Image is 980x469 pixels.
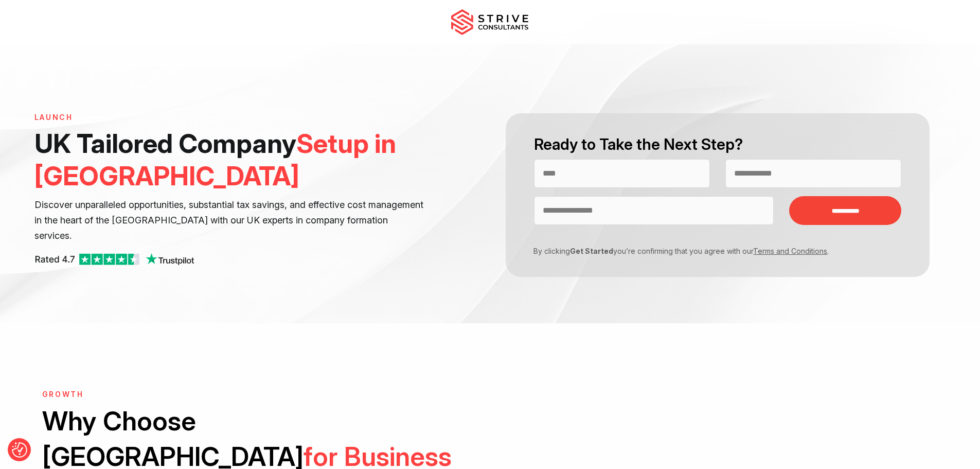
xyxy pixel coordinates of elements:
p: Discover unparalleled opportunities, substantial tax savings, and effective cost management in th... [34,197,426,244]
form: Contact form [490,113,946,277]
img: main-logo.svg [451,9,528,35]
h1: UK Tailored Company [34,127,426,192]
strong: Get Started [570,247,613,255]
h6: LAUNCH [34,113,426,122]
a: Terms and Conditions [753,247,827,255]
h6: GROWTH [42,390,483,399]
h2: Ready to Take the Next Step? [534,134,901,155]
p: By clicking you’re confirming that you agree with our . [526,246,894,256]
button: Consent Preferences [12,442,27,458]
img: Revisit consent button [12,442,27,458]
